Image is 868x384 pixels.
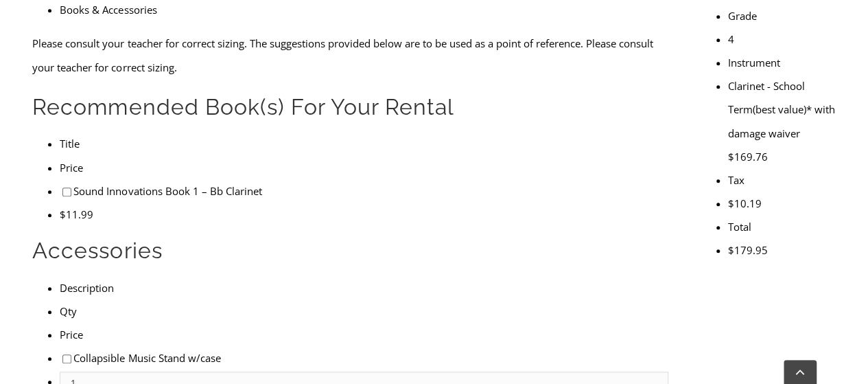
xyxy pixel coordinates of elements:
[60,179,668,203] li: Sound Innovations Book 1 – Bb Clarinet
[728,192,836,215] li: $10.19
[60,276,668,300] li: Description
[60,203,668,226] li: $11.99
[60,156,668,179] li: Price
[728,74,836,168] li: Clarinet - School Term(best value)* with damage waiver $169.76
[32,32,668,78] p: Please consult your teacher for correct sizing. The suggestions provided below are to be used as ...
[32,93,668,122] h2: Recommended Book(s) For Your Rental
[728,238,836,262] li: $179.95
[60,300,668,323] li: Qty
[728,4,836,27] li: Grade
[728,215,836,238] li: Total
[728,27,836,51] li: 4
[60,323,668,346] li: Price
[60,346,668,370] li: Collapsible Music Stand w/case
[32,236,668,265] h2: Accessories
[60,132,668,155] li: Title
[728,51,836,74] li: Instrument
[728,168,836,192] li: Tax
